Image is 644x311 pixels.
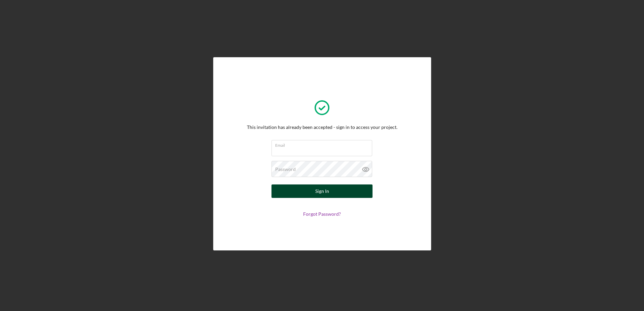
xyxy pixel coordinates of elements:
[275,140,372,148] label: Email
[247,125,397,130] div: This invitation has already been accepted - sign in to access your project.
[271,184,373,198] button: Sign In
[315,184,329,198] div: Sign In
[275,167,296,172] label: Password
[303,211,341,217] a: Forgot Password?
